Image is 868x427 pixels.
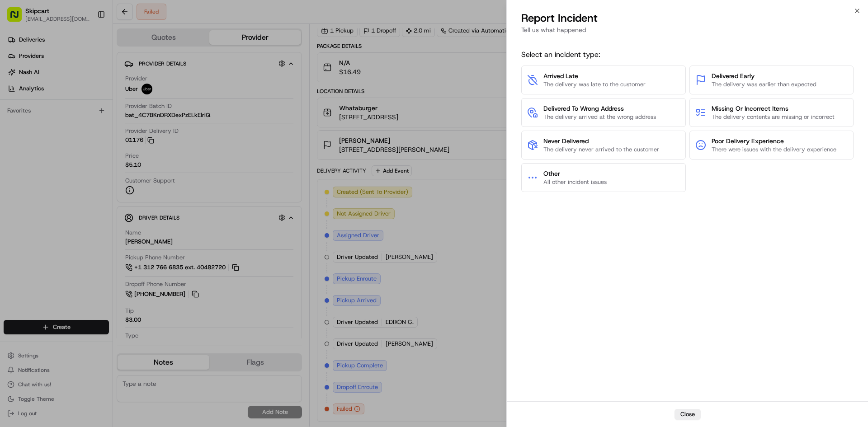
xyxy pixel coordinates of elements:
[521,163,686,192] button: OtherAll other incident issues
[18,131,69,140] span: Knowledge Base
[521,49,854,60] span: Select an incident type:
[521,66,686,94] button: Arrived LateThe delivery was late to the customer
[712,80,816,89] span: The delivery was earlier than expected
[31,86,148,95] div: Start new chat
[9,36,165,51] p: Welcome 👋
[675,409,701,420] button: Close
[689,66,854,94] button: Delivered EarlyThe delivery was earlier than expected
[24,58,149,68] input: Clear
[9,86,25,103] img: 1736555255976-a54dd68f-1ca7-489b-9aae-adbdc363a1c4
[31,95,114,103] div: We're available if you need us!
[73,127,149,144] a: 💻API Documentation
[154,89,165,100] button: Start new chat
[712,71,816,80] span: Delivered Early
[712,145,836,154] span: There were issues with the delivery experience
[64,153,109,160] a: Powered byPylon
[712,104,835,113] span: Missing Or Incorrect Items
[521,131,686,160] button: Never DeliveredThe delivery never arrived to the customer
[689,98,854,127] button: Missing Or Incorrect ItemsThe delivery contents are missing or incorrect
[9,9,27,27] img: Nash
[543,80,646,89] span: The delivery was late to the customer
[543,169,607,178] span: Other
[543,113,656,121] span: The delivery arrived at the wrong address
[521,98,686,127] button: Delivered To Wrong AddressThe delivery arrived at the wrong address
[521,11,598,25] p: Report Incident
[543,71,646,80] span: Arrived Late
[521,25,854,40] div: Tell us what happened
[543,104,656,113] span: Delivered To Wrong Address
[543,136,659,145] span: Never Delivered
[543,145,659,154] span: The delivery never arrived to the customer
[712,136,836,145] span: Poor Delivery Experience
[90,153,109,160] span: Pylon
[689,131,854,160] button: Poor Delivery ExperienceThere were issues with the delivery experience
[543,178,607,186] span: All other incident issues
[9,132,16,139] div: 📗
[85,131,145,140] span: API Documentation
[5,127,73,144] a: 📗Knowledge Base
[76,132,84,139] div: 💻
[712,113,835,121] span: The delivery contents are missing or incorrect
